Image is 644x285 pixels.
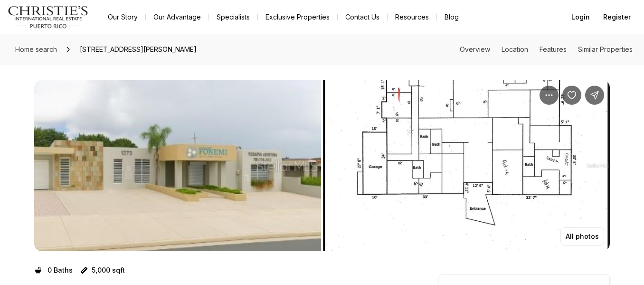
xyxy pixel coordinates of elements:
a: Skip to: Similar Properties [578,45,633,53]
a: Specialists [209,10,257,24]
nav: Page section menu [460,46,633,53]
span: [STREET_ADDRESS][PERSON_NAME] [76,42,200,57]
button: View image gallery [323,80,610,251]
a: Resources [388,10,436,24]
a: Skip to: Features [540,45,567,53]
button: Contact Us [338,10,387,24]
button: Login [566,8,596,27]
div: Listing Photos [34,80,610,251]
a: Our Story [100,10,145,24]
span: Login [571,13,590,21]
button: Share Property: 54 CALLE 54 SE #1273 [585,86,604,105]
button: Property options [540,86,559,105]
p: 0 Baths [47,266,73,274]
p: 5,000 sqft [92,266,125,274]
button: Register [597,8,636,27]
a: Exclusive Properties [258,10,337,24]
a: Blog [437,10,466,24]
a: Home search [11,42,61,57]
a: Skip to: Overview [460,45,490,53]
button: View image gallery [34,80,321,251]
img: logo [8,6,89,29]
span: Home search [15,45,57,53]
span: Register [603,13,631,21]
li: 1 of 2 [34,80,321,251]
button: Save Property: 54 CALLE 54 SE #1273 [562,86,581,105]
li: 2 of 2 [323,80,610,251]
a: Skip to: Location [502,45,528,53]
a: Our Advantage [146,10,208,24]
